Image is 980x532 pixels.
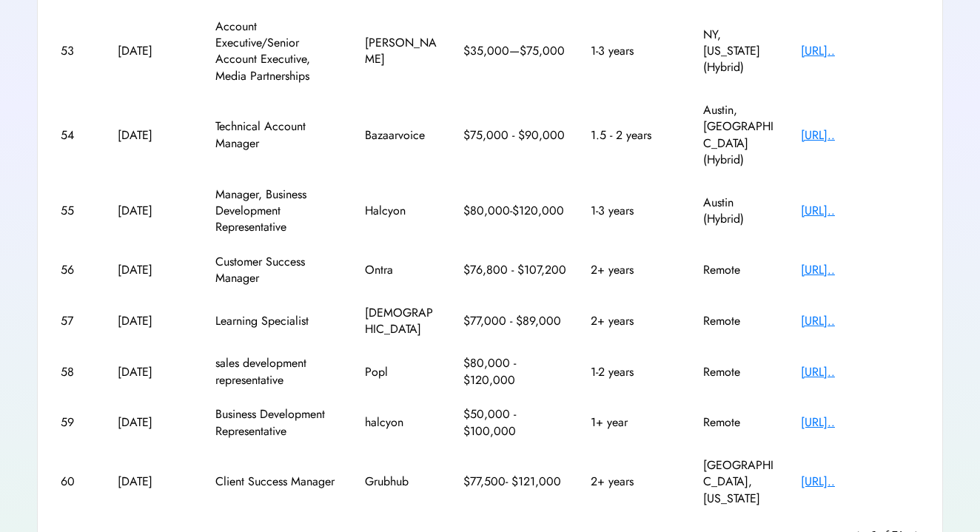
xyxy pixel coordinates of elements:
div: Remote [703,364,777,380]
div: $50,000 - $100,000 [463,406,567,440]
div: [DATE] [118,364,192,380]
div: 59 [61,414,94,431]
div: 53 [61,43,94,59]
div: Customer Success Manager [215,254,341,287]
div: NY, [US_STATE] (Hybrid) [703,27,777,76]
div: [DATE] [118,262,192,278]
div: [GEOGRAPHIC_DATA], [US_STATE] [703,457,777,507]
div: Bazaarvoice [365,127,439,144]
div: Client Success Manager [215,474,341,490]
div: 57 [61,313,94,329]
div: Learning Specialist [215,313,341,329]
div: [DATE] [118,474,192,490]
div: Grubhub [365,474,439,490]
div: halcyon [365,414,439,431]
div: Remote [703,313,777,329]
div: Austin (Hybrid) [703,195,777,228]
div: 55 [61,203,94,219]
div: [DATE] [118,203,192,219]
div: [URL].. [801,474,919,490]
div: [PERSON_NAME] [365,35,439,68]
div: Remote [703,414,777,431]
div: $77,000 - $89,000 [463,313,567,329]
div: [URL].. [801,203,919,219]
div: Remote [703,262,777,278]
div: [DATE] [118,414,192,431]
div: $75,000 - $90,000 [463,127,567,144]
div: [URL].. [801,414,919,431]
div: [URL].. [801,364,919,380]
div: 1-3 years [591,203,679,219]
div: sales development representative [215,355,341,388]
div: [DEMOGRAPHIC_DATA] [365,305,439,338]
div: [URL].. [801,262,919,278]
div: 1-2 years [591,364,679,380]
div: Technical Account Manager [215,118,341,152]
div: Manager, Business Development Representative [215,186,341,236]
div: Popl [365,364,439,380]
div: $80,000 - $120,000 [463,355,567,388]
div: [DATE] [118,127,192,144]
div: [URL].. [801,313,919,329]
div: Account Executive/Senior Account Executive, Media Partnerships [215,18,341,85]
div: Austin, [GEOGRAPHIC_DATA] (Hybrid) [703,102,777,169]
div: 54 [61,127,94,144]
div: [DATE] [118,313,192,329]
div: [URL].. [801,43,919,59]
div: $35,000—$75,000 [463,43,567,59]
div: 2+ years [591,313,679,329]
div: 56 [61,262,94,278]
div: 2+ years [591,474,679,490]
div: Halcyon [365,203,439,219]
div: 1.5 - 2 years [591,127,679,144]
div: 1+ year [591,414,679,431]
div: $76,800 - $107,200 [463,262,567,278]
div: 1-3 years [591,43,679,59]
div: 2+ years [591,262,679,278]
div: $80,000-$120,000 [463,203,567,219]
div: $77,500- $121,000 [463,474,567,490]
div: Ontra [365,262,439,278]
div: [URL].. [801,127,919,144]
div: Business Development Representative [215,406,341,440]
div: 58 [61,364,94,380]
div: 60 [61,474,94,490]
div: [DATE] [118,43,192,59]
